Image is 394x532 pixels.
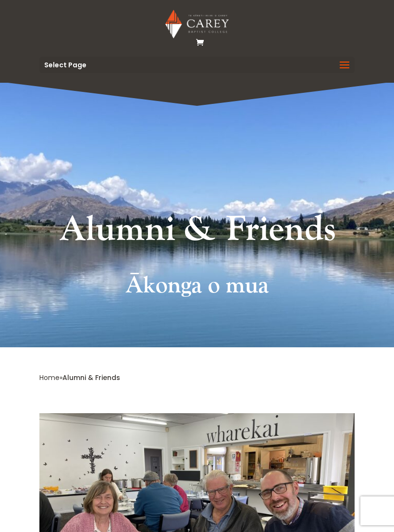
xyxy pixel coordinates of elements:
[125,271,269,300] strong: Ākonga o mua
[44,62,86,68] span: Select Page
[39,207,355,257] h1: Alumni & Friends
[39,373,120,382] span: »
[62,373,120,382] span: Alumni & Friends
[165,10,228,38] img: Carey Baptist College
[39,373,60,382] a: Home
